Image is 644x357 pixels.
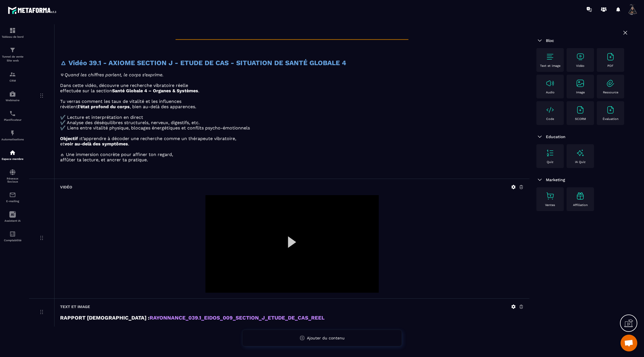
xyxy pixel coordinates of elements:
[1,79,24,82] p: CRM
[606,52,615,61] img: text-image no-wra
[1,126,24,145] a: automationsautomationsAutomatisations
[60,99,181,104] span: Tu verras comment les taux de vitalité et les influences
[576,52,585,61] img: text-image no-wra
[546,148,555,157] img: text-image no-wra
[150,315,325,321] a: RAYONNANCE_039.1_EIDOS_009_SECTION_J_ETUDE_DE_CAS_REEL
[536,37,543,44] img: arrow-down
[575,160,586,164] p: IA Quiz
[8,5,58,15] img: logo
[576,191,585,200] img: text-image
[176,30,408,41] span: _________________________________________________
[1,219,24,222] p: Assistant IA
[546,38,554,43] span: Bloc
[60,88,112,93] span: effectuée sur la section
[1,239,24,242] p: Comptabilité
[603,91,618,94] p: Ressource
[60,72,65,77] span: 🜃
[1,145,24,165] a: automationsautomationsEspace membre
[9,130,16,136] img: automations
[112,88,198,93] strong: Santé Globale 4 – Organes & Systèmes
[573,203,588,207] p: Affiliation
[60,83,188,88] span: Dans cette vidéo, découvre une recherche vibratoire réelle
[576,64,584,68] p: Vidéo
[575,117,586,121] p: SCORM
[60,304,90,309] h6: Text et image
[540,64,560,68] p: Text et image
[546,79,555,88] img: text-image no-wra
[60,115,143,120] span: ✔️ Lecture et interprétation en direct
[1,138,24,141] p: Automatisations
[546,105,555,114] img: text-image no-wra
[1,67,24,86] a: formationformationCRM
[546,134,565,139] span: Education
[78,104,130,109] strong: l’état profond du corps
[606,79,615,88] img: text-image no-wra
[65,141,128,146] strong: voir au-delà des symptômes
[9,27,16,34] img: formation
[60,152,173,157] span: 🜁 Une immersion concrète pour affiner ton regard,
[1,118,24,121] p: Planificateur
[60,59,346,67] strong: 🜂 Vidéo 39.1 - AXIOME SECTION J - ETUDE DE CAS - SITUATION DE SANTÉ GLOBALE 4
[536,176,543,183] img: arrow-down
[545,203,555,207] p: Ventes
[1,187,24,207] a: emailemailE-mailing
[9,47,16,53] img: formation
[60,120,200,125] span: ✔️ Analyse des déséquilibres structurels, nerveux, digestifs, etc.
[1,55,24,63] p: Tunnel de vente Site web
[1,226,24,246] a: accountantaccountantComptabilité
[307,336,345,340] span: Ajouter du contenu
[546,91,555,94] p: Audio
[546,52,555,61] img: text-image no-wra
[198,88,199,93] span: .
[9,149,16,156] img: automations
[128,141,129,146] span: .
[1,99,24,102] p: Webinaire
[1,42,24,67] a: formationformationTunnel de vente Site web
[60,125,250,131] span: ✔️ Liens entre vitalité physique, blocages énergétiques et conflits psycho-émotionnels
[1,177,24,183] p: Réseaux Sociaux
[547,160,553,164] p: Quiz
[606,105,615,114] img: text-image no-wra
[1,35,24,38] p: Tableau de bord
[130,104,196,109] span: , bien au-delà des apparences.
[1,207,24,226] a: Assistant IA
[1,23,24,42] a: formationformationTableau de bord
[607,64,614,68] p: PDF
[1,165,24,187] a: social-networksocial-networkRéseaux Sociaux
[621,335,637,351] div: Ouvrir le chat
[1,157,24,160] p: Espace membre
[576,79,585,88] img: text-image no-wra
[60,315,150,321] strong: RAPPORT [DEMOGRAPHIC_DATA] :
[1,86,24,106] a: automationsautomationsWebinaire
[9,91,16,97] img: automations
[576,91,585,94] p: Image
[9,191,16,198] img: email
[60,141,65,146] span: et
[9,169,16,176] img: social-network
[576,148,585,157] img: text-image
[60,185,72,189] h6: Vidéo
[60,157,148,162] span: affûter ta lecture, et ancrer ta pratique.
[546,178,565,182] span: Marketing
[1,106,24,126] a: schedulerschedulerPlanificateur
[546,117,554,121] p: Code
[603,117,619,121] p: Évaluation
[81,136,236,141] span: t’apprendre à décoder une recherche comme un thérapeute vibratoire,
[9,110,16,117] img: scheduler
[60,136,81,141] strong: Objectif :
[60,104,78,109] span: révèlent
[576,105,585,114] img: text-image no-wra
[546,191,555,200] img: text-image no-wra
[1,200,24,203] p: E-mailing
[65,72,164,77] em: Quand les chiffres parlent, le corps s’exprime.
[9,71,16,78] img: formation
[9,231,16,237] img: accountant
[536,133,543,140] img: arrow-down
